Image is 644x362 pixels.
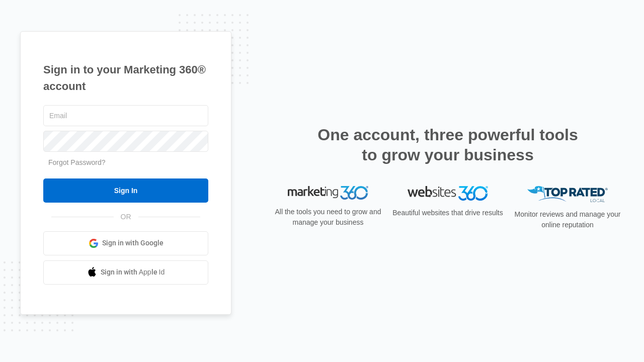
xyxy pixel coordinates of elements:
[527,186,608,203] img: Top Rated Local
[43,178,208,203] input: Sign In
[101,267,165,278] span: Sign in with Apple Id
[102,238,164,248] span: Sign in with Google
[48,158,106,166] a: Forgot Password?
[114,212,138,222] span: OR
[43,105,208,126] input: Email
[272,207,384,228] p: All the tools you need to grow and manage your business
[511,209,624,230] p: Monitor reviews and manage your online reputation
[391,208,504,218] p: Beautiful websites that drive results
[314,125,581,165] h2: One account, three powerful tools to grow your business
[288,186,368,200] img: Marketing 360
[43,61,208,95] h1: Sign in to your Marketing 360® account
[43,260,208,285] a: Sign in with Apple Id
[43,231,208,255] a: Sign in with Google
[408,186,488,201] img: Websites 360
